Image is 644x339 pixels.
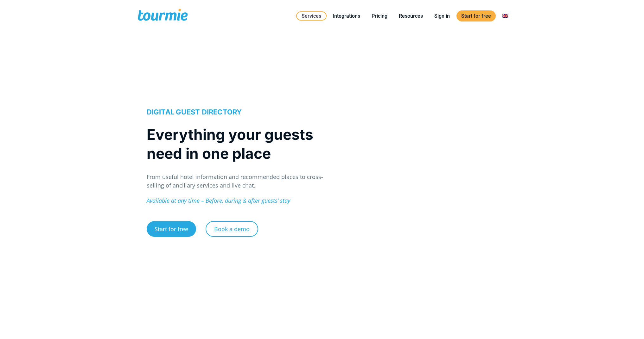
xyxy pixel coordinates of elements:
a: Resources [394,12,428,20]
p: From useful hotel information and recommended places to cross-selling of ancillary services and l... [147,173,325,190]
a: Integrations [328,12,365,20]
span: DIGITAL GUEST DIRECTORY [147,108,242,116]
a: Book a demo [206,221,258,237]
a: Pricing [367,12,392,20]
a: Start for free [456,10,496,22]
a: Switch to [498,12,513,20]
em: Available at any time – Before, during & after guests’ stay [147,197,290,204]
a: Sign in [430,12,455,20]
h1: Everything your guests need in one place [147,125,325,163]
a: Services [296,11,327,21]
a: Start for free [147,221,196,237]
